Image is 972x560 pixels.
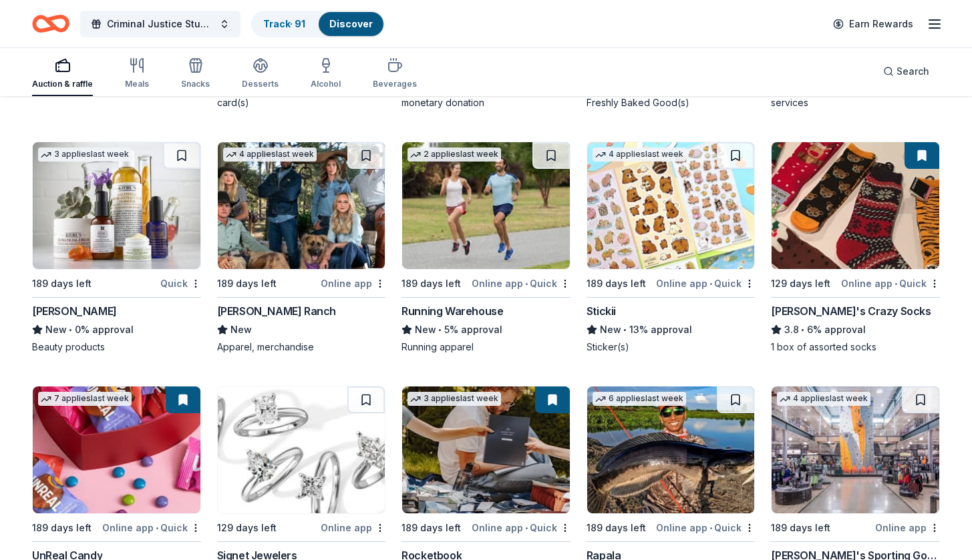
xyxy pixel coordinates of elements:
[32,303,117,319] div: [PERSON_NAME]
[895,278,897,289] span: •
[872,58,940,85] button: Search
[242,79,279,89] div: Desserts
[32,520,92,536] div: 189 days left
[102,519,201,536] div: Online app Quick
[587,83,756,109] div: Corner Bakery Cafe Certificate(s), Freshly Baked Good(s)
[32,8,69,39] a: Home
[402,142,570,269] img: Image for Running Warehouse
[771,520,830,536] div: 189 days left
[242,52,279,96] button: Desserts
[656,275,755,292] div: Online app Quick
[771,322,940,338] div: 6% approval
[32,79,93,89] div: Auction & raffle
[218,386,385,513] img: Image for Signet Jewelers
[321,519,385,536] div: Online app
[408,392,501,406] div: 3 applies last week
[587,142,756,354] a: Image for Stickii4 applieslast week189 days leftOnline app•QuickStickiiNew•13% approvalSticker(s)
[251,11,385,37] button: Track· 91Discover
[875,519,940,536] div: Online app
[329,18,373,29] a: Discover
[107,16,214,32] span: Criminal Justice Students in Action
[784,322,799,338] span: 3.8
[33,142,200,269] img: Image for Kiehl's
[401,322,571,338] div: 5% approval
[45,322,67,338] span: New
[311,52,341,96] button: Alcohol
[593,392,686,406] div: 6 applies last week
[125,79,149,89] div: Meals
[32,52,93,96] button: Auction & raffle
[32,142,201,354] a: Image for Kiehl's3 applieslast week189 days leftQuick[PERSON_NAME]New•0% approvalBeauty products
[402,386,570,513] img: Image for Rocketbook
[587,142,755,269] img: Image for Stickii
[802,324,805,335] span: •
[587,386,755,513] img: Image for Rapala
[771,303,931,319] div: [PERSON_NAME]'s Crazy Socks
[525,523,528,533] span: •
[709,523,712,533] span: •
[593,148,686,162] div: 4 applies last week
[181,79,210,89] div: Snacks
[439,324,442,335] span: •
[373,79,417,89] div: Beverages
[841,275,940,292] div: Online app Quick
[263,18,305,29] a: Track· 91
[401,520,461,536] div: 189 days left
[472,275,571,292] div: Online app Quick
[311,79,341,89] div: Alcohol
[771,142,940,354] a: Image for John's Crazy Socks129 days leftOnline app•Quick[PERSON_NAME]'s Crazy Socks3.8•6% approv...
[156,523,158,533] span: •
[623,324,627,335] span: •
[408,148,501,162] div: 2 applies last week
[38,148,132,162] div: 3 applies last week
[772,386,939,513] img: Image for Dick's Sporting Goods
[125,52,149,96] button: Meals
[587,322,756,338] div: 13% approval
[32,276,92,292] div: 189 days left
[373,52,417,96] button: Beverages
[80,11,240,37] button: Criminal Justice Students in Action
[600,322,621,338] span: New
[217,83,386,109] div: Hair care products, gift bag(s), gift card(s)
[217,520,277,536] div: 129 days left
[777,392,870,406] div: 4 applies last week
[218,142,385,269] img: Image for Kimes Ranch
[217,340,386,354] div: Apparel, merchandise
[897,63,929,79] span: Search
[656,519,755,536] div: Online app Quick
[217,303,336,319] div: [PERSON_NAME] Ranch
[472,519,571,536] div: Online app Quick
[223,148,317,162] div: 4 applies last week
[160,275,201,292] div: Quick
[181,52,210,96] button: Snacks
[401,83,571,109] div: Art supplies, gift certificate(s), monetary donation
[771,276,830,292] div: 129 days left
[825,12,921,36] a: Earn Rewards
[401,340,571,354] div: Running apparel
[217,276,277,292] div: 189 days left
[709,278,712,289] span: •
[587,340,756,354] div: Sticker(s)
[230,322,252,338] span: New
[38,392,132,406] div: 7 applies last week
[772,142,939,269] img: Image for John's Crazy Socks
[771,83,940,109] div: Ocean shipping, truck, rail or logistics services
[587,520,646,536] div: 189 days left
[587,303,616,319] div: Stickii
[415,322,436,338] span: New
[33,386,200,513] img: Image for UnReal Candy
[771,340,940,354] div: 1 box of assorted socks
[69,324,72,335] span: •
[525,278,528,289] span: •
[401,142,571,354] a: Image for Running Warehouse2 applieslast week189 days leftOnline app•QuickRunning WarehouseNew•5%...
[401,276,461,292] div: 189 days left
[32,340,201,354] div: Beauty products
[217,142,386,354] a: Image for Kimes Ranch4 applieslast week189 days leftOnline app[PERSON_NAME] RanchNewApparel, merc...
[32,322,201,338] div: 0% approval
[401,303,503,319] div: Running Warehouse
[587,276,646,292] div: 189 days left
[321,275,385,292] div: Online app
